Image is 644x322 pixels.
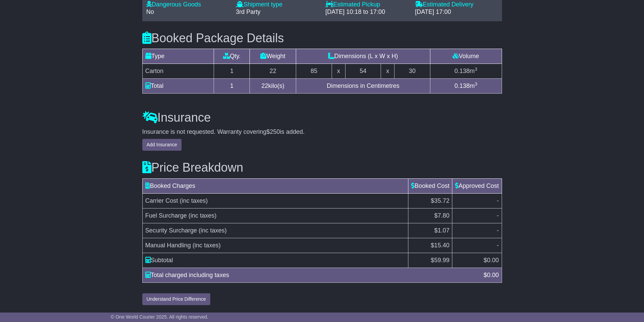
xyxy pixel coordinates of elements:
[180,197,208,204] span: (inc taxes)
[296,49,430,64] td: Dimensions (L x W x H)
[146,1,229,8] div: Dangerous Goods
[142,128,502,136] div: Insurance is not requested. Warranty covering is added.
[332,64,345,79] td: x
[408,178,452,193] td: Booked Cost
[480,271,502,280] div: $
[250,64,296,79] td: 22
[326,1,408,8] div: Estimated Pickup
[142,161,502,174] h3: Price Breakdown
[487,257,499,264] span: 0.00
[189,212,217,219] span: (inc taxes)
[452,178,502,193] td: Approved Cost
[145,212,187,219] span: Fuel Surcharge
[434,212,449,219] span: $7.80
[296,79,430,94] td: Dimensions in Centimetres
[497,242,499,249] span: -
[415,8,498,16] div: [DATE] 17:00
[142,64,214,79] td: Carton
[142,271,480,280] div: Total charged including taxes
[497,197,499,204] span: -
[142,31,502,45] h3: Booked Package Details
[261,82,268,89] span: 22
[214,64,250,79] td: 1
[296,64,332,79] td: 85
[266,128,280,135] span: $250
[434,227,449,234] span: $1.07
[145,242,191,249] span: Manual Handling
[142,79,214,94] td: Total
[326,8,408,16] div: [DATE] 10:18 to 17:00
[497,227,499,234] span: -
[454,82,470,89] span: 0.138
[415,1,498,8] div: Estimated Delivery
[214,49,250,64] td: Qty.
[214,79,250,94] td: 1
[142,253,408,268] td: Subtotal
[193,242,221,249] span: (inc taxes)
[497,212,499,219] span: -
[430,79,502,94] td: m
[408,253,452,268] td: $
[142,293,211,305] button: Understand Price Difference
[434,257,449,264] span: 59.99
[236,1,319,8] div: Shipment type
[430,49,502,64] td: Volume
[454,68,470,74] span: 0.138
[250,49,296,64] td: Weight
[142,111,502,124] h3: Insurance
[142,49,214,64] td: Type
[142,139,182,151] button: Add Insurance
[199,227,227,234] span: (inc taxes)
[381,64,394,79] td: x
[111,314,209,320] span: © One World Courier 2025. All rights reserved.
[145,227,197,234] span: Security Surcharge
[250,79,296,94] td: kilo(s)
[236,8,261,15] span: 3rd Party
[452,253,502,268] td: $
[475,81,477,86] sup: 3
[430,64,502,79] td: m
[145,197,178,204] span: Carrier Cost
[475,67,477,72] sup: 3
[146,8,154,15] span: No
[394,64,430,79] td: 30
[142,178,408,193] td: Booked Charges
[431,242,449,249] span: $15.40
[431,197,449,204] span: $35.72
[345,64,381,79] td: 54
[487,272,499,278] span: 0.00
